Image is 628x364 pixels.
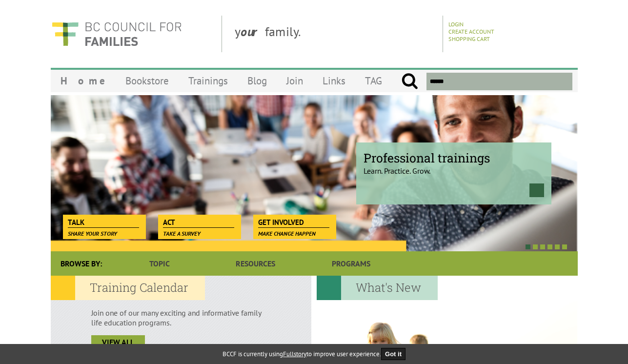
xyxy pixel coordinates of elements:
[238,69,277,92] a: Blog
[448,35,490,42] a: Shopping Cart
[91,335,145,349] a: view all
[401,73,418,90] input: Submit
[317,276,438,300] h2: What's New
[364,150,544,166] span: Professional trainings
[51,276,205,300] h2: Training Calendar
[68,217,140,228] span: Talk
[51,251,112,276] div: Browse By:
[91,308,271,327] p: Join one of our many exciting and informative family life education programs.
[227,16,443,52] div: y family.
[448,28,494,35] a: Create Account
[364,158,544,176] p: Learn. Practice. Grow.
[158,215,240,228] a: Act Take a survey
[112,251,207,276] a: Topic
[258,230,316,237] span: Make change happen
[116,69,179,92] a: Bookstore
[313,69,355,92] a: Links
[68,230,117,237] span: Share your story
[253,215,335,228] a: Get Involved Make change happen
[355,69,392,92] a: TAG
[258,217,330,228] span: Get Involved
[63,215,144,228] a: Talk Share your story
[179,69,238,92] a: Trainings
[163,217,235,228] span: Act
[277,69,313,92] a: Join
[283,350,306,358] a: Fullstory
[207,251,303,276] a: Resources
[163,230,201,237] span: Take a survey
[303,251,399,276] a: Programs
[51,69,116,92] a: Home
[381,348,405,360] button: Got it
[241,23,265,40] strong: our
[51,16,182,52] img: BC Council for FAMILIES
[448,20,464,28] a: Login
